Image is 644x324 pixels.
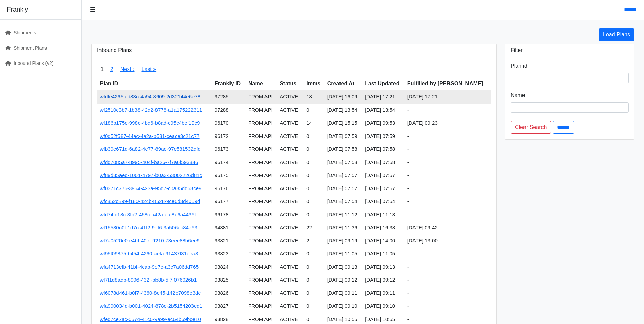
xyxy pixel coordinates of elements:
a: wf15530c0f-1d7c-41f2-9af6-3a506ec84e63 [100,224,197,230]
td: 96177 [212,195,245,208]
th: Frankly ID [212,77,245,90]
td: [DATE] 07:54 [325,195,363,208]
label: Name [511,91,525,100]
td: FROM API [245,116,277,130]
td: - [405,300,491,313]
td: ACTIVE [277,130,303,143]
td: [DATE] 09:42 [405,221,491,234]
td: [DATE] 11:36 [325,221,363,234]
td: ACTIVE [277,195,303,208]
td: 93827 [212,300,245,313]
td: [DATE] 09:13 [325,260,363,274]
td: [DATE] 07:59 [325,130,363,143]
td: [DATE] 07:58 [362,143,405,156]
a: wf7f1d8adb-8906-432f-bb8b-5f7f076026b1 [100,277,197,283]
td: FROM API [245,130,277,143]
td: 0 [303,195,324,208]
td: FROM API [245,156,277,169]
td: ACTIVE [277,247,303,260]
td: 93824 [212,260,245,274]
td: FROM API [245,182,277,195]
td: - [405,287,491,300]
a: Clear Search [511,121,551,134]
td: ACTIVE [277,208,303,221]
th: Fulfilled by [PERSON_NAME] [405,77,491,90]
td: ACTIVE [277,104,303,117]
span: 1 [97,62,107,77]
a: wf89d35aed-1001-4797-b0a3-53002226d81c [100,172,202,178]
td: 96173 [212,143,245,156]
td: [DATE] 09:10 [362,300,405,313]
td: 0 [303,156,324,169]
td: 0 [303,300,324,313]
td: 96178 [212,208,245,221]
td: 0 [303,169,324,182]
td: 0 [303,247,324,260]
td: FROM API [245,260,277,274]
td: [DATE] 09:11 [325,287,363,300]
td: FROM API [245,104,277,117]
td: 0 [303,273,324,287]
td: [DATE] 07:58 [362,156,405,169]
a: Load Plans [599,28,634,41]
td: ACTIVE [277,143,303,156]
td: ACTIVE [277,300,303,313]
td: [DATE] 13:54 [325,104,363,117]
td: ACTIVE [277,260,303,274]
td: ACTIVE [277,273,303,287]
td: 93823 [212,247,245,260]
td: FROM API [245,143,277,156]
td: FROM API [245,169,277,182]
a: wf2510c3b7-1b38-42d2-8778-a1a175222311 [100,107,202,113]
a: wfdd7085a7-8995-404f-ba26-7f7a6f593846 [100,159,198,165]
td: 2 [303,234,324,248]
td: 0 [303,130,324,143]
td: 0 [303,208,324,221]
td: FROM API [245,300,277,313]
a: wf0d52f587-44ac-4a2a-b581-ceace3c21c77 [100,133,200,139]
td: [DATE] 15:15 [325,116,363,130]
td: - [405,247,491,260]
td: - [405,195,491,208]
td: - [405,169,491,182]
td: FROM API [245,273,277,287]
label: Plan id [511,62,527,70]
td: ACTIVE [277,90,303,104]
td: - [405,182,491,195]
td: [DATE] 13:00 [405,234,491,248]
td: - [405,260,491,274]
td: [DATE] 16:09 [325,90,363,104]
td: ACTIVE [277,234,303,248]
td: [DATE] 11:12 [325,208,363,221]
th: Items [303,77,324,90]
td: - [405,156,491,169]
th: Last Updated [362,77,405,90]
td: [DATE] 11:05 [325,247,363,260]
td: ACTIVE [277,182,303,195]
td: 96175 [212,169,245,182]
h3: Filter [511,47,629,53]
td: [DATE] 07:58 [325,156,363,169]
td: FROM API [245,287,277,300]
td: [DATE] 09:12 [362,273,405,287]
td: [DATE] 09:12 [325,273,363,287]
td: [DATE] 09:23 [405,116,491,130]
a: wf95f09875-b454-4260-aefa-91437f31eea3 [100,251,198,256]
h3: Inbound Plans [97,47,491,53]
a: wfd74fc18c-3fb2-458c-a42a-efe8e6a4436f [100,212,196,217]
td: - [405,273,491,287]
a: wfdfe4265c-d83c-4a94-8609-2d32144e6e78 [100,94,200,100]
a: wfa990034d-b001-4024-878e-2b5154203ed1 [100,303,202,309]
td: 93826 [212,287,245,300]
a: Last » [141,66,156,72]
td: ACTIVE [277,156,303,169]
a: wfed7ce2ac-0574-41c0-9a99-ec64b69bce10 [100,316,201,322]
td: [DATE] 07:54 [362,195,405,208]
a: 2 [110,66,113,72]
td: 0 [303,143,324,156]
td: 96170 [212,116,245,130]
td: [DATE] 07:57 [362,182,405,195]
td: 93821 [212,234,245,248]
a: wf6078d461-b0f7-4360-8e45-142e7098e3dc [100,290,201,296]
td: 97288 [212,104,245,117]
